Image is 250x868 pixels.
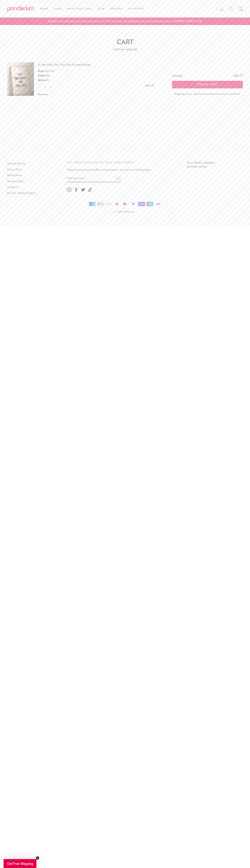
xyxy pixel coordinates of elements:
h1: Cart [7,38,243,45]
a: Contact Us [7,184,19,190]
a: Make Your Own [65,6,95,12]
input: Enter your email [67,174,121,182]
a: Reviews [107,6,125,12]
p: GET FREE SHIPPING ON YOUR FIRST ORDER [67,161,172,164]
a: Remove [38,93,48,96]
a: Club [95,6,107,12]
a: Affiliates [125,6,147,12]
a: Continue shopping [113,47,137,52]
span: Bundle & Save [48,20,69,23]
a: Join Our Affiliate Program [7,190,36,196]
button: Increase item quantity by one [49,84,52,91]
button: Subscribe [116,176,121,181]
span: Style: [38,78,46,82]
div: Get Free ShippingClose teaser [4,859,36,868]
a: Home [38,6,51,12]
span: $46.79 [145,84,154,87]
img: Ponderium [7,5,34,12]
img: Its Too Early For This Shit Printed Poster [7,62,34,96]
span: Color: [38,73,46,78]
button: Check out [172,81,243,88]
a: Terms of Service [7,161,25,166]
div: #2 [38,73,154,78]
p: Email: [EMAIL_ADDRESS][DOMAIN_NAME] [187,161,232,169]
p: Subscribe to get special offers, free giveaways, and once-in-a-lifetime deals. [67,168,172,172]
a: Privacy Policy [7,167,23,172]
small: Shipping, taxes, and discount codes calculated at checkout. [172,92,243,96]
ul: Primary [36,6,147,12]
a: Shop [51,6,64,12]
span: Size: [38,69,45,73]
button: Reduce item quantity by one [38,84,41,91]
div: $46.79 [234,74,243,77]
a: Shipping Policy [7,179,24,184]
p: © 2025 Ponderium [7,207,243,215]
span: Get Free Shipping [7,861,33,866]
a: Refund Policy [7,173,22,178]
div: #2 [38,78,154,83]
a: Bundle & SaveAdd 3 puzzles to the cart for just $99 including free worldwide shipping (Excluding ... [8,19,242,23]
div: 18"x24" [38,69,154,73]
a: Its Too Early For This Shit Printed Poster [38,62,154,67]
div: Subtotal [172,74,182,77]
span: Add 3 puzzles to the cart for just $99 including free worldwide shipping (Excluding US due to [PE... [69,19,202,23]
button: Close teaser [36,856,39,860]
